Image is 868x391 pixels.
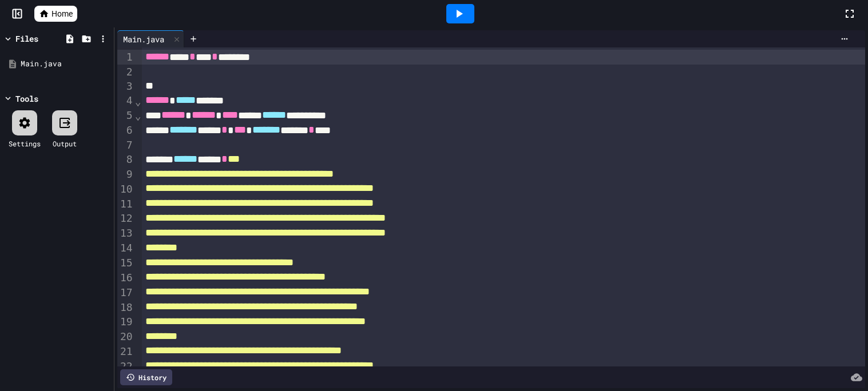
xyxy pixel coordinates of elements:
[134,110,142,122] span: Fold line
[117,108,134,123] div: 5
[117,329,134,344] div: 20
[117,167,134,182] div: 9
[117,359,134,374] div: 22
[117,33,170,45] div: Main.java
[53,138,77,149] div: Output
[117,211,134,226] div: 12
[9,138,41,149] div: Settings
[773,296,857,344] iframe: To enrich screen reader interactions, please activate Accessibility in Grammarly extension settings
[117,79,134,93] div: 3
[117,93,134,108] div: 4
[15,33,38,45] div: Files
[15,93,38,105] div: Tools
[117,270,134,285] div: 16
[117,314,134,329] div: 19
[117,182,134,197] div: 10
[117,226,134,241] div: 13
[117,285,134,300] div: 17
[117,50,134,65] div: 1
[117,152,134,167] div: 8
[134,95,142,107] span: Fold line
[117,344,134,359] div: 21
[117,123,134,138] div: 6
[117,30,184,47] div: Main.java
[820,345,857,380] iframe: chat widget
[117,300,134,315] div: 18
[117,65,134,79] div: 2
[21,58,110,70] div: Main.java
[117,138,134,152] div: 7
[117,241,134,256] div: 14
[117,256,134,270] div: 15
[51,8,73,19] span: Home
[117,197,134,212] div: 11
[34,6,77,22] a: Home
[120,369,172,385] div: History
